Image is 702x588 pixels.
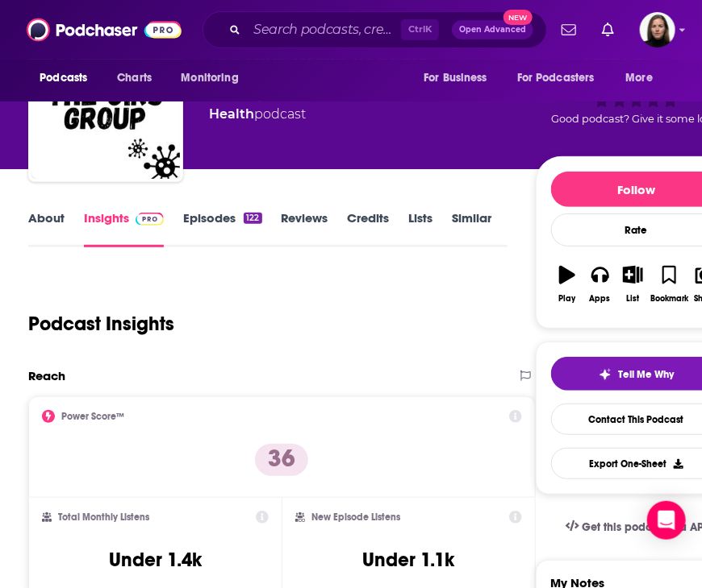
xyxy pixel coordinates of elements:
button: open menu [615,63,674,93]
button: List [616,255,650,313]
a: Similar [453,210,492,247]
span: For Podcasters [517,67,595,89]
a: Fitness [313,87,361,102]
a: Charts [107,63,161,93]
button: open menu [28,63,108,93]
h2: Total Monthly Listens [58,511,149,523]
a: Episodes122 [183,210,261,247]
button: Open AdvancedNew [452,20,533,39]
a: Reviews [282,210,328,247]
a: Health [265,87,311,102]
button: open menu [412,63,508,93]
a: Credits [348,210,390,247]
span: New [504,10,533,25]
span: Open Advanced [459,26,526,34]
img: Podchaser Pro [136,213,164,226]
span: Logged in as BevCat3 [640,12,675,48]
a: Show notifications dropdown [595,16,621,43]
a: Alternative Health [209,87,461,122]
button: Bookmark [650,255,689,313]
div: A weekly podcast [209,85,536,124]
span: More [626,67,654,89]
div: 122 [244,213,261,224]
h3: Under 1.4k [109,548,202,572]
span: Tell Me Why [618,368,674,381]
div: List [627,294,640,304]
button: Show profile menu [640,12,675,48]
p: 36 [255,444,308,476]
h2: Power Score™ [61,411,124,422]
img: The CIRS Group Podcast [31,31,180,179]
div: Play [559,294,576,304]
span: Ctrl K [401,19,439,40]
a: Show notifications dropdown [555,16,583,43]
button: Apps [583,255,616,313]
input: Search podcasts, credits, & more... [247,17,401,43]
h2: New Episode Listens [311,511,400,523]
span: Charts [117,67,152,89]
span: , [311,87,313,102]
img: Podchaser - Follow, Share and Rate Podcasts [27,14,182,45]
button: open menu [169,63,259,93]
img: tell me why sparkle [599,368,612,381]
a: Lists [409,210,433,247]
a: About [28,210,65,247]
div: Bookmark [650,294,688,304]
span: Podcasts [40,67,87,89]
span: Monitoring [181,67,238,89]
div: Apps [590,294,611,304]
a: InsightsPodchaser Pro [84,210,164,247]
button: Play [551,255,584,313]
span: and [361,87,386,102]
div: Open Intercom Messenger [647,501,686,540]
h1: Podcast Insights [28,312,174,336]
h3: Under 1.1k [363,548,455,572]
div: Search podcasts, credits, & more... [203,11,547,48]
span: For Business [424,67,487,89]
h2: Reach [28,368,65,383]
button: open menu [507,63,618,93]
img: User Profile [640,12,675,48]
